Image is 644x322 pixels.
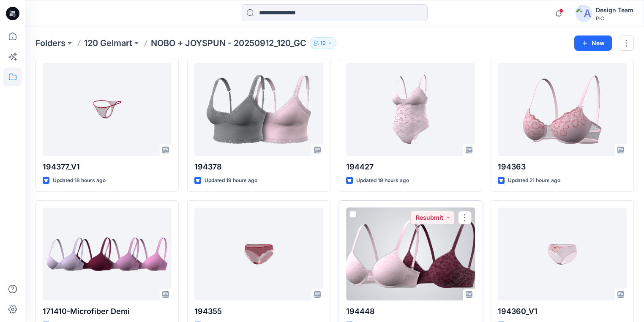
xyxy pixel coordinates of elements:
button: New [574,35,612,51]
p: 194360_V1 [498,306,627,317]
img: avatar [576,5,592,22]
a: 194360_V1 [498,207,627,300]
p: 194448 [346,306,475,317]
div: PIC [596,15,633,22]
p: 10 [320,38,326,48]
button: 10 [310,37,336,49]
p: 194427 [346,161,475,173]
a: 194355 [194,207,323,300]
p: Updated 19 hours ago [356,176,409,185]
p: Updated 19 hours ago [205,176,257,185]
p: 194363 [498,161,627,173]
p: Updated 21 hours ago [508,176,560,185]
a: 194427 [346,63,475,156]
a: 171410-Microfiber Demi [43,207,172,300]
p: 194377_V1 [43,161,172,173]
a: 194363 [498,63,627,156]
p: 194378 [194,161,323,173]
p: 194355 [194,306,323,317]
a: Folders [35,37,65,49]
p: Updated 18 hours ago [53,176,106,185]
div: Design Team [596,5,633,15]
a: 194377_V1 [43,63,172,156]
p: 171410-Microfiber Demi [43,306,172,317]
a: 120 Gelmart [84,37,132,49]
a: 194448 [346,207,475,300]
p: NOBO + JOYSPUN - 20250912_120_GC [151,37,306,49]
a: 194378 [194,63,323,156]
